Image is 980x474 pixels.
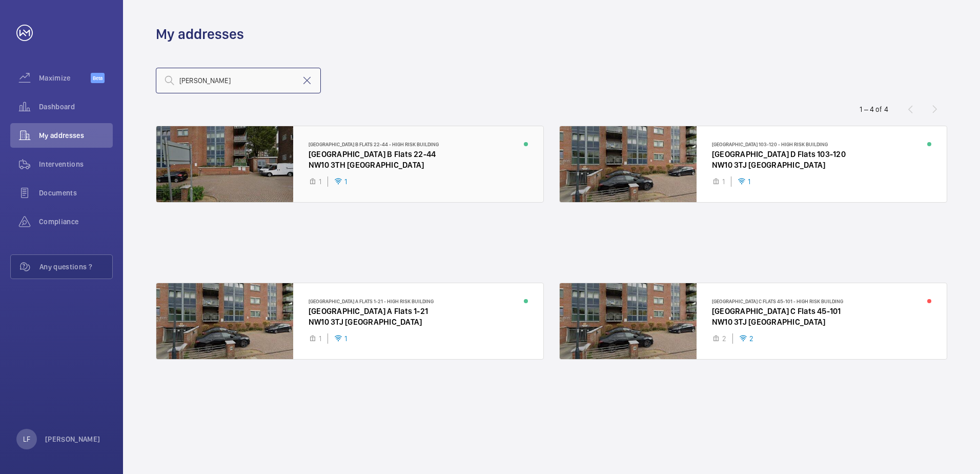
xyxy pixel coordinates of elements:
span: Maximize [39,73,91,83]
span: Beta [91,73,105,83]
span: Dashboard [39,102,113,112]
p: [PERSON_NAME] [45,434,100,444]
span: My addresses [39,130,113,141]
input: Search by address [156,68,321,93]
h1: My addresses [156,25,244,44]
div: 1 – 4 of 4 [860,104,888,114]
p: LF [23,434,30,444]
span: Compliance [39,216,113,227]
span: Interventions [39,159,113,169]
span: Documents [39,188,113,198]
span: Any questions ? [39,262,112,272]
